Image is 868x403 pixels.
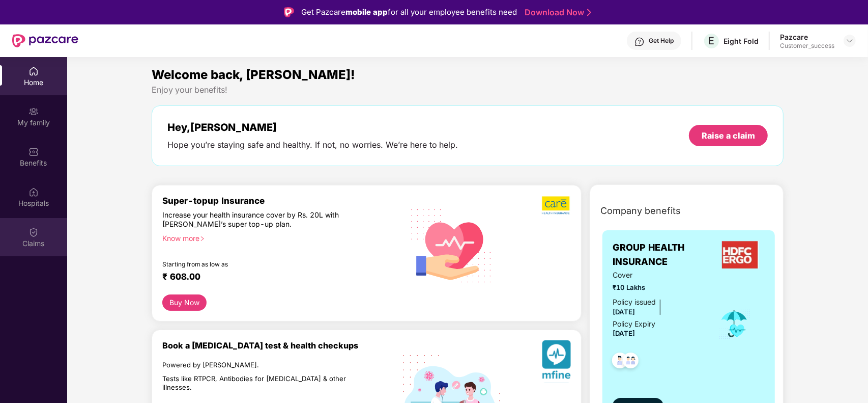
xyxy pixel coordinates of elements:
[613,270,704,281] span: Cover
[613,297,656,308] div: Policy issued
[542,340,571,383] img: svg+xml;base64,PHN2ZyB4bWxucz0iaHR0cDovL3d3dy53My5vcmcvMjAwMC9zdmciIHhtbG5zOnhsaW5rPSJodHRwOi8vd3...
[702,130,755,141] div: Raise a claim
[613,308,635,316] span: [DATE]
[162,260,358,267] div: Starting from as low as
[284,7,294,17] img: Logo
[607,350,632,374] img: svg+xml;base64,PHN2ZyB4bWxucz0iaHR0cDovL3d3dy53My5vcmcvMjAwMC9zdmciIHdpZHRoPSI0OC45NDMiIGhlaWdodD...
[28,106,39,117] img: svg+xml;base64,PHN2ZyB3aWR0aD0iMjAiIGhlaWdodD0iMjAiIHZpZXdCb3g9IjAgMCAyMCAyMCIgZmlsbD0ibm9uZSIgeG...
[162,234,395,241] div: Know more
[12,34,78,47] img: New Pazcare Logo
[600,204,681,218] span: Company benefits
[345,7,388,17] strong: mobile app
[403,196,500,294] img: svg+xml;base64,PHN2ZyB4bWxucz0iaHR0cDovL3d3dy53My5vcmcvMjAwMC9zdmciIHhtbG5zOnhsaW5rPSJodHRwOi8vd3...
[613,318,655,330] div: Policy Expiry
[613,282,704,293] span: ₹10 Lakhs
[780,42,834,50] div: Customer_success
[28,187,39,197] img: svg+xml;base64,PHN2ZyBpZD0iSG9zcGl0YWxzIiB4bWxucz0iaHR0cDovL3d3dy53My5vcmcvMjAwMC9zdmciIHdpZHRoPS...
[162,294,207,311] button: Buy Now
[780,32,834,42] div: Pazcare
[162,210,357,229] div: Increase your health insurance cover by Rs. 20L with [PERSON_NAME]’s super top-up plan.
[709,35,715,47] span: E
[649,37,674,45] div: Get Help
[199,236,205,241] span: right
[162,361,357,369] div: Powered by [PERSON_NAME].
[724,36,759,46] div: Eight Fold
[28,66,39,76] img: svg+xml;base64,PHN2ZyBpZD0iSG9tZSIgeG1sbnM9Imh0dHA6Ly93d3cudzMub3JnLzIwMDAvc3ZnIiB3aWR0aD0iMjAiIG...
[162,272,391,284] div: ₹ 608.00
[846,37,854,45] img: svg+xml;base64,PHN2ZyBpZD0iRHJvcGRvd24tMzJ4MzIiIHhtbG5zPSJodHRwOi8vd3d3LnczLm9yZy8yMDAwL3N2ZyIgd2...
[152,67,355,82] span: Welcome back, [PERSON_NAME]!
[162,340,401,351] div: Book a [MEDICAL_DATA] test & health checkups
[722,241,759,268] img: insurerLogo
[587,7,591,18] img: Stroke
[301,6,517,18] div: Get Pazcare for all your employee benefits need
[634,37,645,47] img: svg+xml;base64,PHN2ZyBpZD0iSGVscC0zMngzMiIgeG1sbnM9Imh0dHA6Ly93d3cudzMub3JnLzIwMDAvc3ZnIiB3aWR0aD...
[167,121,458,133] div: Hey, [PERSON_NAME]
[613,329,635,337] span: [DATE]
[718,307,751,340] img: icon
[525,7,588,18] a: Download Now
[542,196,571,215] img: b5dec4f62d2307b9de63beb79f102df3.png
[162,196,401,206] div: Super-topup Insurance
[152,85,784,95] div: Enjoy your benefits!
[162,374,357,392] div: Tests like RTPCR, Antibodies for [MEDICAL_DATA] & other illnesses.
[28,147,39,157] img: svg+xml;base64,PHN2ZyBpZD0iQmVuZWZpdHMiIHhtbG5zPSJodHRwOi8vd3d3LnczLm9yZy8yMDAwL3N2ZyIgd2lkdGg9Ij...
[613,240,715,270] span: GROUP HEALTH INSURANCE
[618,350,643,374] img: svg+xml;base64,PHN2ZyB4bWxucz0iaHR0cDovL3d3dy53My5vcmcvMjAwMC9zdmciIHdpZHRoPSI0OC45MTUiIGhlaWdodD...
[28,227,39,237] img: svg+xml;base64,PHN2ZyBpZD0iQ2xhaW0iIHhtbG5zPSJodHRwOi8vd3d3LnczLm9yZy8yMDAwL3N2ZyIgd2lkdGg9IjIwIi...
[167,140,458,150] div: Hope you’re staying safe and healthy. If not, no worries. We’re here to help.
